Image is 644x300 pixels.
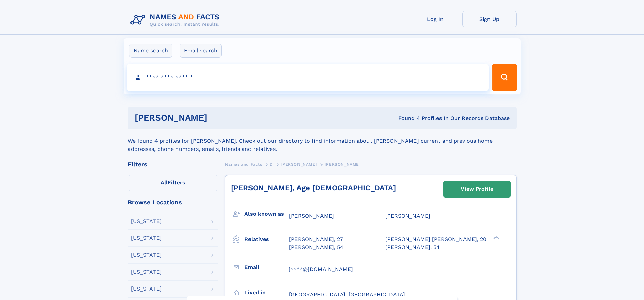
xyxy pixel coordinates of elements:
[492,64,517,91] button: Search Button
[128,161,218,167] div: Filters
[289,213,334,219] span: [PERSON_NAME]
[131,286,162,292] div: [US_STATE]
[180,44,222,58] label: Email search
[303,115,510,122] div: Found 4 Profiles In Our Records Database
[289,244,343,251] a: [PERSON_NAME], 54
[128,11,225,29] img: Logo Names and Facts
[131,269,162,275] div: [US_STATE]
[385,213,430,219] span: [PERSON_NAME]
[444,181,510,197] a: View Profile
[128,175,218,191] label: Filters
[225,160,262,168] a: Names and Facts
[161,179,168,186] span: All
[281,160,317,168] a: [PERSON_NAME]
[289,291,405,298] span: [GEOGRAPHIC_DATA], [GEOGRAPHIC_DATA]
[270,162,273,167] span: D
[244,287,289,298] h3: Lived in
[281,162,317,167] span: [PERSON_NAME]
[127,64,489,91] input: search input
[131,252,162,258] div: [US_STATE]
[385,236,486,243] a: [PERSON_NAME] [PERSON_NAME], 20
[135,114,303,122] h1: [PERSON_NAME]
[244,234,289,245] h3: Relatives
[492,236,500,240] div: ❯
[131,235,162,241] div: [US_STATE]
[270,160,273,168] a: D
[129,44,172,58] label: Name search
[244,261,289,273] h3: Email
[128,199,218,205] div: Browse Locations
[385,244,440,251] a: [PERSON_NAME], 54
[325,162,361,167] span: [PERSON_NAME]
[289,236,343,243] a: [PERSON_NAME], 27
[231,184,396,192] a: [PERSON_NAME], Age [DEMOGRAPHIC_DATA]
[244,208,289,220] h3: Also known as
[408,11,462,27] a: Log In
[128,129,517,153] div: We found 4 profiles for [PERSON_NAME]. Check out our directory to find information about [PERSON_...
[462,11,517,27] a: Sign Up
[461,181,493,197] div: View Profile
[131,218,162,224] div: [US_STATE]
